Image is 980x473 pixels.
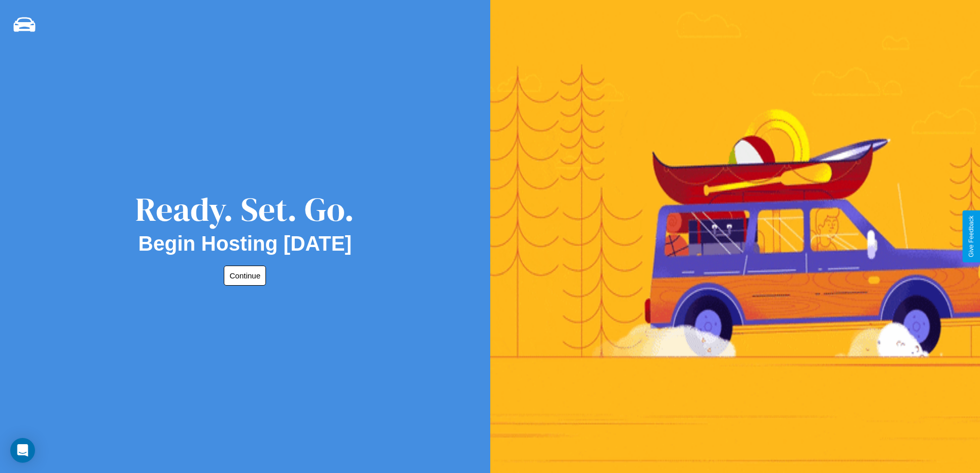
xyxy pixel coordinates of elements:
h2: Begin Hosting [DATE] [138,232,352,255]
div: Open Intercom Messenger [10,438,35,463]
button: Continue [224,266,266,286]
div: Give Feedback [968,216,975,257]
div: Ready. Set. Go. [135,186,354,232]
